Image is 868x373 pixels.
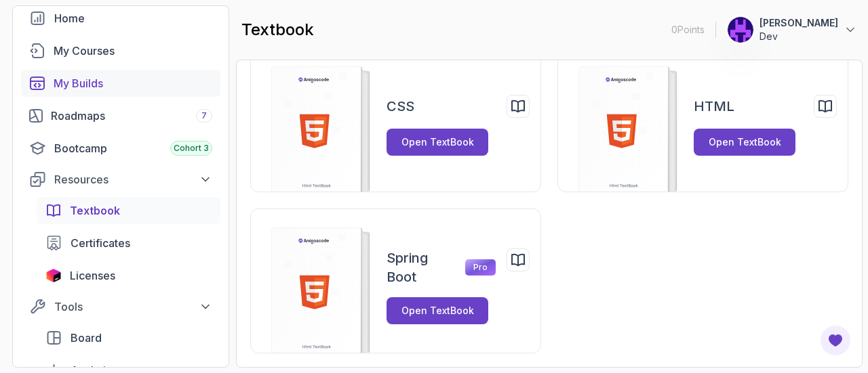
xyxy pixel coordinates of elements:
a: courses [21,37,220,64]
button: Open TextBook [387,129,488,156]
img: jetbrains icon [45,269,62,282]
div: Bootcamp [54,140,212,156]
span: Cohort 3 [174,143,209,154]
p: [PERSON_NAME] [759,16,838,30]
h2: HTML [694,97,734,116]
div: Roadmaps [51,108,212,124]
a: licenses [37,262,220,289]
span: 7 [201,110,207,121]
div: Open TextBook [401,304,474,317]
span: Licenses [70,267,115,284]
a: bootcamp [21,135,220,162]
div: My Builds [54,75,212,91]
div: Resources [54,171,212,188]
p: Pro [465,259,496,276]
h2: textbook [241,19,314,41]
div: Home [54,10,212,26]
a: home [21,5,220,32]
span: Textbook [70,202,120,219]
a: certificates [37,229,220,257]
p: 0 Points [671,23,705,37]
a: board [37,324,220,351]
button: Open TextBook [387,297,488,324]
div: My Courses [54,43,212,59]
button: Tools [21,294,220,319]
button: Open Feedback Button [819,324,852,357]
h2: CSS [387,97,414,116]
span: Certificates [71,235,130,251]
div: Tools [54,299,212,315]
a: textbook [37,197,220,224]
p: Dev [759,30,838,43]
button: Resources [21,167,220,192]
button: user profile image[PERSON_NAME]Dev [727,16,857,43]
a: roadmaps [21,102,220,129]
h2: Spring Boot [387,248,457,286]
img: user profile image [728,17,753,43]
div: Open TextBook [709,135,781,149]
div: Open TextBook [401,135,474,149]
span: Board [71,330,102,346]
button: Open TextBook [694,129,795,156]
a: builds [21,70,220,97]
